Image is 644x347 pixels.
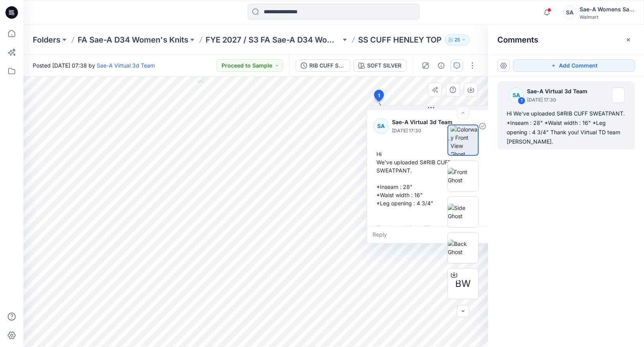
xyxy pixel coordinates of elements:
p: Sae-A Virtual 3d Team [527,87,590,96]
div: SA [508,87,524,103]
div: Reply [367,226,495,243]
div: RIB CUFF SWEATPANT_SOFT SILVER [309,61,345,70]
p: Sae-A Virtual 3d Team [392,117,456,127]
h2: Comments [497,35,538,44]
div: SA [562,5,577,20]
button: Details [435,59,447,72]
a: Folders [33,34,60,45]
button: Add Comment [513,59,635,72]
a: FYE 2027 / S3 FA Sae-A D34 Women's Knits [206,34,341,45]
button: RIB CUFF SWEATPANT_SOFT SILVER [296,59,350,72]
button: SOFT SILVER [353,59,406,72]
a: Sae-A Virtual 3d Team [97,62,155,69]
div: Walmart [580,14,634,20]
button: 25 [445,34,470,45]
p: [DATE] 17:30 [527,96,590,104]
p: 25 [454,36,460,44]
p: SS CUFF HENLEY TOP [358,34,442,45]
img: Colorway Front View Ghost [451,125,478,155]
img: Side Ghost [448,204,478,220]
span: Posted [DATE] 07:38 by [33,61,155,69]
span: BW [455,277,471,291]
img: Back Ghost [448,240,478,256]
p: [DATE] 17:30 [392,127,456,135]
div: Hi We've uploaded S#RIB CUFF SWEATPANT. *Inseam : 28" *Waist width : 16" *Leg opening : 4 3/4" Th... [507,109,625,146]
img: Front Ghost [448,168,478,184]
a: FA Sae-A D34 Women's Knits [78,34,188,45]
div: Sae-A Womens Sales Team [580,5,634,14]
div: 1 [518,97,525,105]
div: Hi We've uploaded S#RIB CUFF SWEATPANT. *Inseam : 28" *Waist width : 16" *Leg opening : 4 3/4" Th... [373,147,489,243]
span: 1 [378,92,380,99]
div: SA [373,118,389,134]
div: SOFT SILVER [367,61,401,70]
